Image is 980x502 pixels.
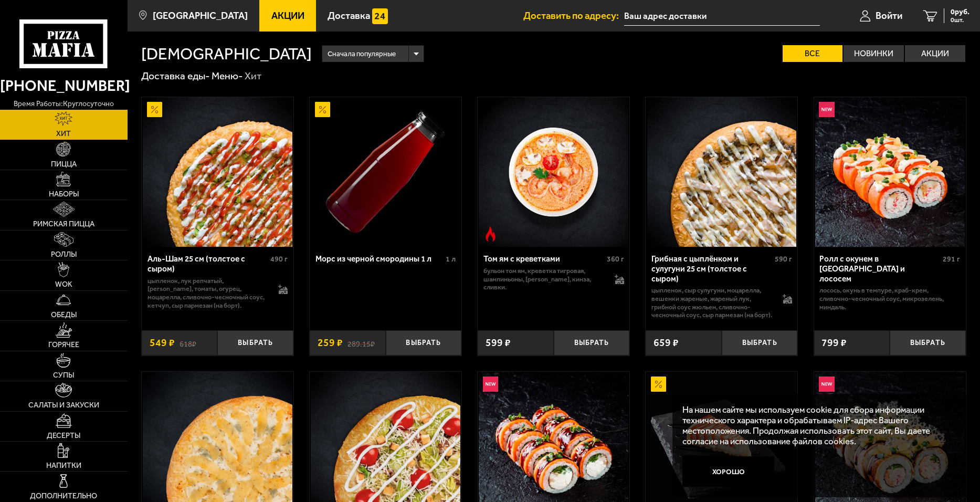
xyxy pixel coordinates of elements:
a: НовинкаРолл с окунем в темпуре и лососем [814,97,966,247]
img: Новинка [819,102,834,117]
span: Горячее [48,341,79,349]
span: Сначала популярные [328,44,396,64]
button: Выбрать [554,330,630,355]
span: Обеды [51,311,77,319]
span: Доставить по адресу: [523,11,624,21]
span: 799 ₽ [821,338,847,348]
span: Войти [876,11,902,21]
span: [GEOGRAPHIC_DATA] [153,11,248,21]
img: Том ям с креветками [479,97,628,247]
button: Выбрать [217,330,293,355]
span: Наборы [49,191,79,198]
span: 360 г [607,255,624,264]
div: Аль-Шам 25 см (толстое с сыром) [147,254,268,274]
a: Доставка еды- [141,70,210,82]
img: Акционный [315,102,330,117]
s: 289.15 ₽ [347,338,375,348]
span: Десерты [47,432,80,440]
label: Все [783,45,843,62]
img: Острое блюдо [483,226,498,242]
span: Пицца [51,161,77,168]
p: цыпленок, лук репчатый, [PERSON_NAME], томаты, огурец, моцарелла, сливочно-чесночный соус, кетчуп... [147,277,268,309]
img: Грибная с цыплёнком и сулугуни 25 см (толстое с сыром) [647,97,797,247]
p: лосось, окунь в темпуре, краб-крем, сливочно-чесночный соус, микрозелень, миндаль. [819,286,960,311]
label: Акции [905,45,965,62]
span: 659 ₽ [654,338,679,348]
a: Меню- [212,70,243,82]
div: Хит [245,69,261,82]
span: Салаты и закуски [28,402,99,409]
div: Грибная с цыплёнком и сулугуни 25 см (толстое с сыром) [651,254,772,284]
span: 490 г [270,255,288,264]
img: 15daf4d41897b9f0e9f617042186c801.svg [372,8,387,24]
span: 590 г [775,255,792,264]
p: На нашем сайте мы используем cookie для сбора информации технического характера и обрабатываем IP... [682,404,950,447]
s: 618 ₽ [180,338,196,348]
span: Дополнительно [30,493,97,500]
img: Новинка [819,376,834,392]
span: Акции [271,11,304,21]
img: Новинка [483,376,498,392]
button: Выбрать [386,330,462,355]
input: Ваш адрес доставки [624,6,820,26]
img: Ролл с окунем в темпуре и лососем [815,97,965,247]
span: Римская пицца [33,221,94,228]
span: 1 л [446,255,456,264]
div: Ролл с окунем в [GEOGRAPHIC_DATA] и лососем [819,254,940,284]
img: Акционный [147,102,162,117]
a: АкционныйМорс из черной смородины 1 л [310,97,461,247]
span: Роллы [51,251,77,258]
button: Выбрать [722,330,798,355]
button: Хорошо [682,456,774,487]
button: Выбрать [890,330,966,355]
img: Морс из черной смородины 1 л [311,97,460,247]
span: 259 ₽ [318,338,343,348]
span: Хит [56,130,71,138]
div: Морс из черной смородины 1 л [315,254,444,264]
a: Острое блюдоТом ям с креветками [478,97,629,247]
span: Доставка [328,11,370,21]
a: Грибная с цыплёнком и сулугуни 25 см (толстое с сыром) [646,97,797,247]
span: 0 руб. [951,8,970,16]
p: цыпленок, сыр сулугуни, моцарелла, вешенки жареные, жареный лук, грибной соус Жюльен, сливочно-че... [651,286,772,319]
span: 0 шт. [951,17,970,23]
img: Аль-Шам 25 см (толстое с сыром) [143,97,292,247]
img: Акционный [651,376,666,392]
div: Том ям с креветками [483,254,604,264]
span: WOK [55,281,72,288]
h1: [DEMOGRAPHIC_DATA] [141,46,312,62]
span: Супы [53,372,74,379]
span: 291 г [943,255,960,264]
label: Новинки [844,45,904,62]
p: бульон том ям, креветка тигровая, шампиньоны, [PERSON_NAME], кинза, сливки. [483,267,604,291]
span: 599 ₽ [486,338,511,348]
span: 549 ₽ [150,338,175,348]
span: Напитки [46,462,81,469]
a: АкционныйАль-Шам 25 см (толстое с сыром) [142,97,293,247]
